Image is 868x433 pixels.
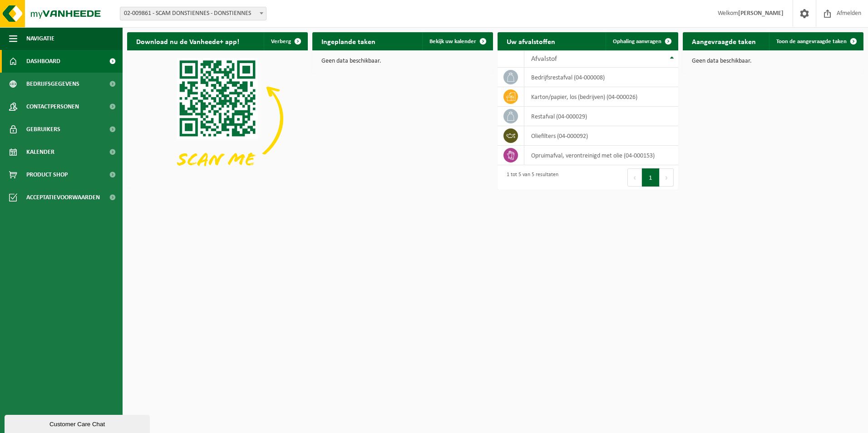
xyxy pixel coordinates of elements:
span: Kalender [26,141,54,163]
span: 02-009861 - SCAM DONSTIENNES - DONSTIENNES [120,7,266,20]
span: Ophaling aanvragen [613,39,661,44]
button: Verberg [264,32,307,50]
span: Verberg [271,39,291,44]
td: bedrijfsrestafval (04-000008) [524,68,678,87]
span: Afvalstof [531,55,557,63]
img: Download de VHEPlus App [127,50,308,186]
span: Dashboard [26,50,60,73]
h2: Download nu de Vanheede+ app! [127,32,248,50]
td: restafval (04-000029) [524,107,678,126]
td: opruimafval, verontreinigd met olie (04-000153) [524,146,678,165]
button: Previous [627,168,642,187]
span: Navigatie [26,27,54,50]
td: karton/papier, los (bedrijven) (04-000026) [524,87,678,107]
h2: Uw afvalstoffen [498,32,564,50]
span: Bekijk uw kalender [429,39,476,44]
button: 1 [642,168,660,187]
span: Contactpersonen [26,95,79,118]
a: Ophaling aanvragen [606,32,677,50]
p: Geen data beschikbaar. [321,58,484,64]
span: Product Shop [26,163,68,186]
strong: [PERSON_NAME] [738,10,784,17]
td: oliefilters (04-000092) [524,126,678,146]
a: Toon de aangevraagde taken [769,32,863,50]
span: Acceptatievoorwaarden [26,186,100,209]
p: Geen data beschikbaar. [692,58,854,64]
span: 02-009861 - SCAM DONSTIENNES - DONSTIENNES [120,7,266,20]
div: 1 tot 5 van 5 resultaten [502,167,558,187]
span: Toon de aangevraagde taken [776,39,847,44]
h2: Ingeplande taken [312,32,385,50]
iframe: chat widget [5,413,152,433]
h2: Aangevraagde taken [683,32,765,50]
span: Gebruikers [26,118,60,141]
button: Next [660,168,674,187]
span: Bedrijfsgegevens [26,73,79,95]
a: Bekijk uw kalender [422,32,492,50]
